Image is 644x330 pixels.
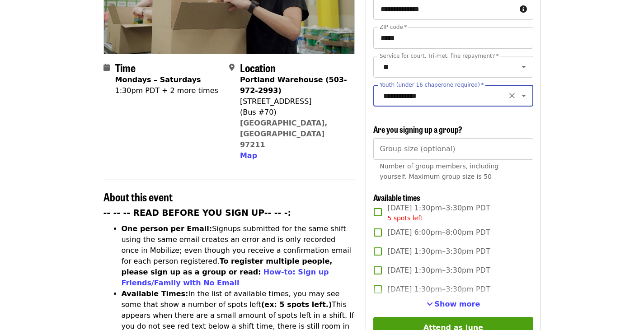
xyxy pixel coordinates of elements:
strong: Portland Warehouse (503-972-2993) [240,75,347,95]
span: Are you signing up a group? [373,123,462,135]
span: [DATE] 6:00pm–8:00pm PDT [387,227,490,238]
span: About this event [103,189,173,205]
i: map-marker-alt icon [229,63,235,72]
input: ZIP code [373,27,533,49]
a: [GEOGRAPHIC_DATA], [GEOGRAPHIC_DATA] 97211 [240,119,328,149]
label: Service for court, Tri-met, fine repayment? [380,53,499,59]
span: Time [115,60,136,75]
span: [DATE] 1:30pm–3:30pm PDT [387,203,490,223]
i: circle-info icon [520,5,527,14]
label: ZIP code [380,24,407,30]
strong: One person per Email: [122,224,212,233]
div: 1:30pm PDT + 2 more times [115,85,218,96]
button: Map [240,150,257,161]
span: 5 spots left [387,214,423,222]
span: [DATE] 1:30pm–3:30pm PDT [387,246,490,257]
input: [object Object] [373,138,533,160]
label: Youth (under 16 chaperone required) [380,82,484,88]
strong: (ex: 5 spots left.) [261,300,332,309]
span: Show more [435,300,480,308]
li: Signups submitted for the same shift using the same email creates an error and is only recorded o... [122,223,355,288]
button: Open [517,89,530,102]
i: calendar icon [103,63,110,72]
button: Open [517,60,530,73]
span: [DATE] 1:30pm–3:30pm PDT [387,265,490,276]
strong: -- -- -- READ BEFORE YOU SIGN UP-- -- -: [103,208,291,218]
span: Map [240,151,257,160]
span: Available times [373,191,420,203]
button: See more timeslots [427,299,480,310]
div: (Bus #70) [240,107,348,118]
button: Clear [506,89,518,102]
span: Number of group members, including yourself. Maximum group size is 50 [380,163,498,180]
a: How-to: Sign up Friends/Family with No Email [122,268,329,287]
strong: Available Times: [122,289,188,298]
span: Location [240,60,276,75]
strong: Mondays – Saturdays [115,75,201,84]
span: [DATE] 1:30pm–3:30pm PDT [387,284,490,295]
strong: To register multiple people, please sign up as a group or read: [122,257,333,276]
div: [STREET_ADDRESS] [240,96,348,107]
